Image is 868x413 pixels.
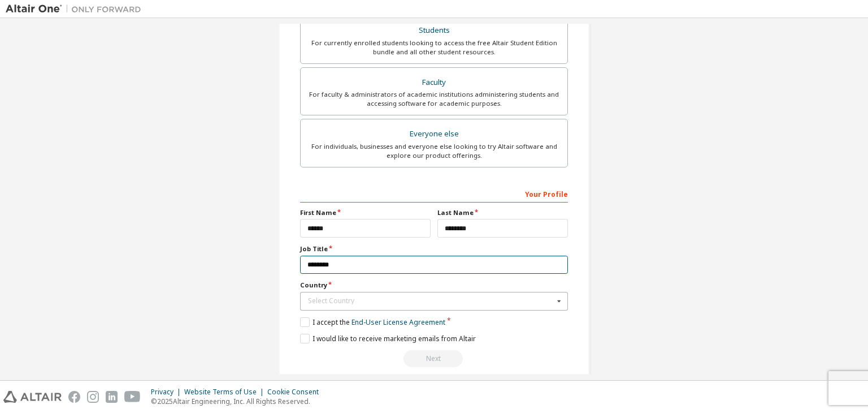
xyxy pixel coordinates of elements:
[307,23,561,38] div: Students
[351,317,445,327] a: End-User License Agreement
[151,388,184,397] div: Privacy
[184,388,267,397] div: Website Terms of Use
[307,142,561,160] div: For individuals, businesses and everyone else looking to try Altair software and explore our prod...
[300,334,476,343] label: I would like to receive marketing emails from Altair
[300,350,568,367] div: Read and acccept EULA to continue
[68,391,80,403] img: facebook.svg
[6,3,147,15] img: Altair One
[308,298,554,304] div: Select Country
[87,391,99,403] img: instagram.svg
[307,90,561,108] div: For faculty & administrators of academic institutions administering students and accessing softwa...
[3,391,62,403] img: altair_logo.svg
[300,244,568,253] label: Job Title
[300,208,431,217] label: First Name
[300,281,568,290] label: Country
[307,38,561,57] div: For currently enrolled students looking to access the free Altair Student Edition bundle and all ...
[307,75,561,91] div: Faculty
[151,397,325,406] p: © 2025 Altair Engineering, Inc. All Rights Reserved.
[267,388,325,397] div: Cookie Consent
[300,317,445,327] label: I accept the
[437,208,568,217] label: Last Name
[307,126,561,142] div: Everyone else
[300,184,568,203] div: Your Profile
[124,391,141,403] img: youtube.svg
[106,391,118,403] img: linkedin.svg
